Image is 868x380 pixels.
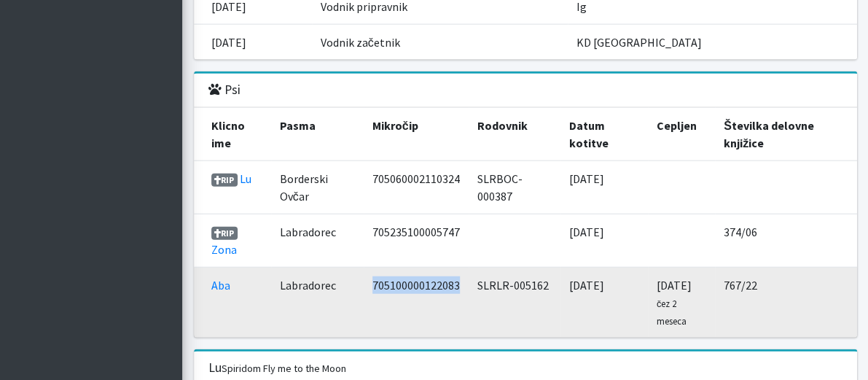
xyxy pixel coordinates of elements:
th: Datum kotitve [560,108,648,161]
td: [DATE] [560,214,648,268]
th: Pasma [271,108,364,161]
small: Spiridom Fly me to the Moon [222,362,346,375]
td: Vodnik začetnik [312,25,568,61]
td: 767/22 [715,268,857,338]
td: [DATE] [560,268,648,338]
a: Aba [211,278,230,292]
a: Zona [211,242,237,257]
a: Lu [240,171,251,186]
h3: Psi [208,82,241,98]
th: Cepljen [648,108,715,161]
span: RIP [211,174,238,187]
td: KD [GEOGRAPHIC_DATA] [568,25,857,61]
td: [DATE] [560,161,648,214]
h3: Lu [208,360,346,376]
td: 705060002110324 [364,161,469,214]
span: RIP [211,227,238,240]
td: [DATE] [648,268,715,338]
td: 374/06 [715,214,857,268]
small: čez 2 meseca [657,298,687,327]
td: 705235100005747 [364,214,469,268]
td: 705100000122083 [364,268,469,338]
th: Klicno ime [194,108,271,161]
th: Številka delovne knjižice [715,108,857,161]
td: Labradorec [271,214,364,268]
th: Rodovnik [469,108,560,161]
td: Labradorec [271,268,364,338]
td: [DATE] [194,25,312,61]
td: Borderski Ovčar [271,161,364,214]
td: SLRLR-005162 [469,268,560,338]
td: SLRBOC-000387 [469,161,560,214]
th: Mikročip [364,108,469,161]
